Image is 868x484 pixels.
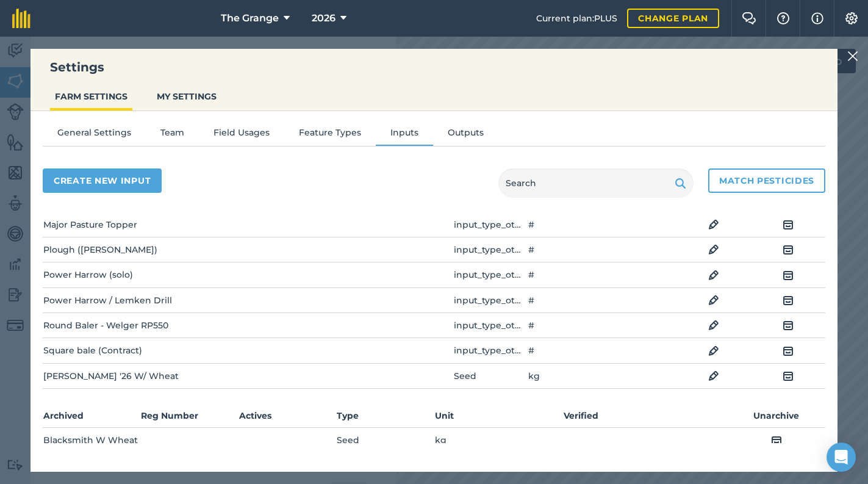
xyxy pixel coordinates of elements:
td: Round Baler - Welger RP550 [43,313,304,338]
th: Actives [239,408,336,428]
button: Feature Types [284,126,376,144]
td: input_type_other [453,212,528,237]
img: svg+xml;base64,PHN2ZyB4bWxucz0iaHR0cDovL3d3dy53My5vcmcvMjAwMC9zdmciIHdpZHRoPSIxNyIgaGVpZ2h0PSIxNy... [811,11,823,26]
td: Major Pasture Topper [43,212,304,237]
img: svg+xml;base64,PHN2ZyB4bWxucz0iaHR0cDovL3d3dy53My5vcmcvMjAwMC9zdmciIHdpZHRoPSIxOCIgaGVpZ2h0PSIyNC... [708,318,719,333]
button: FARM SETTINGS [50,85,132,108]
th: Unarchive [728,408,825,428]
td: kg [434,428,532,453]
img: svg+xml;base64,PHN2ZyB4bWxucz0iaHR0cDovL3d3dy53My5vcmcvMjAwMC9zdmciIHdpZHRoPSIxOCIgaGVpZ2h0PSIyNC... [771,433,782,448]
td: input_type_other [453,338,528,363]
img: svg+xml;base64,PHN2ZyB4bWxucz0iaHR0cDovL3d3dy53My5vcmcvMjAwMC9zdmciIHdpZHRoPSIxOCIgaGVpZ2h0PSIyNC... [783,268,794,283]
span: Current plan : PLUS [536,12,617,25]
th: Verified [532,408,629,428]
td: # [528,338,602,363]
img: svg+xml;base64,PHN2ZyB4bWxucz0iaHR0cDovL3d3dy53My5vcmcvMjAwMC9zdmciIHdpZHRoPSIxOCIgaGVpZ2h0PSIyNC... [708,344,719,358]
img: svg+xml;base64,PHN2ZyB4bWxucz0iaHR0cDovL3d3dy53My5vcmcvMjAwMC9zdmciIHdpZHRoPSIxOCIgaGVpZ2h0PSIyNC... [783,318,794,333]
td: Power Harrow (solo) [43,262,304,287]
img: fieldmargin Logo [12,9,30,28]
img: svg+xml;base64,PHN2ZyB4bWxucz0iaHR0cDovL3d3dy53My5vcmcvMjAwMC9zdmciIHdpZHRoPSIxOCIgaGVpZ2h0PSIyNC... [708,293,719,308]
img: Two speech bubbles overlapping with the left bubble in the forefront [742,12,756,24]
img: svg+xml;base64,PHN2ZyB4bWxucz0iaHR0cDovL3d3dy53My5vcmcvMjAwMC9zdmciIHdpZHRoPSIxOSIgaGVpZ2h0PSIyNC... [675,176,686,190]
td: Square bale (Contract) [43,338,304,363]
th: Archived [43,408,140,428]
td: # [528,212,602,237]
img: svg+xml;base64,PHN2ZyB4bWxucz0iaHR0cDovL3d3dy53My5vcmcvMjAwMC9zdmciIHdpZHRoPSIxOCIgaGVpZ2h0PSIyNC... [708,369,719,383]
img: A question mark icon [776,12,791,24]
button: General Settings [43,126,146,144]
button: MY SETTINGS [152,85,221,108]
td: input_type_other [453,262,528,287]
img: svg+xml;base64,PHN2ZyB4bWxucz0iaHR0cDovL3d3dy53My5vcmcvMjAwMC9zdmciIHdpZHRoPSIxOCIgaGVpZ2h0PSIyNC... [783,242,794,257]
img: svg+xml;base64,PHN2ZyB4bWxucz0iaHR0cDovL3d3dy53My5vcmcvMjAwMC9zdmciIHdpZHRoPSIxOCIgaGVpZ2h0PSIyNC... [783,344,794,358]
span: The Grange [221,11,279,26]
img: svg+xml;base64,PHN2ZyB4bWxucz0iaHR0cDovL3d3dy53My5vcmcvMjAwMC9zdmciIHdpZHRoPSIxOCIgaGVpZ2h0PSIyNC... [708,268,719,283]
img: svg+xml;base64,PHN2ZyB4bWxucz0iaHR0cDovL3d3dy53My5vcmcvMjAwMC9zdmciIHdpZHRoPSIyMiIgaGVpZ2h0PSIzMC... [847,49,858,63]
td: [PERSON_NAME] '26 W/ Wheat [43,363,304,388]
td: # [528,287,602,312]
span: 2026 [312,11,335,26]
th: Unit [434,408,532,428]
th: Type [336,408,434,428]
a: Change plan [627,9,719,28]
td: Seed [453,363,528,388]
td: input_type_other [453,287,528,312]
button: Outputs [433,126,498,144]
h3: Settings [30,59,838,76]
button: Create new input [43,168,162,193]
td: Seed [336,428,434,453]
img: svg+xml;base64,PHN2ZyB4bWxucz0iaHR0cDovL3d3dy53My5vcmcvMjAwMC9zdmciIHdpZHRoPSIxOCIgaGVpZ2h0PSIyNC... [708,242,719,257]
button: Match pesticides [708,168,825,193]
th: Reg Number [140,408,238,428]
td: Plough ([PERSON_NAME]) [43,237,304,262]
img: svg+xml;base64,PHN2ZyB4bWxucz0iaHR0cDovL3d3dy53My5vcmcvMjAwMC9zdmciIHdpZHRoPSIxOCIgaGVpZ2h0PSIyNC... [783,369,794,383]
td: input_type_other [453,313,528,338]
td: Power Harrow / Lemken Drill [43,287,304,312]
img: svg+xml;base64,PHN2ZyB4bWxucz0iaHR0cDovL3d3dy53My5vcmcvMjAwMC9zdmciIHdpZHRoPSIxOCIgaGVpZ2h0PSIyNC... [708,217,719,232]
td: # [528,262,602,287]
button: Inputs [376,126,433,144]
button: Field Usages [199,126,284,144]
img: svg+xml;base64,PHN2ZyB4bWxucz0iaHR0cDovL3d3dy53My5vcmcvMjAwMC9zdmciIHdpZHRoPSIxOCIgaGVpZ2h0PSIyNC... [783,217,794,232]
img: A cog icon [844,12,859,24]
input: Search [498,168,694,198]
td: Blacksmith W Wheat [43,428,140,453]
td: # [528,237,602,262]
td: input_type_other [453,237,528,262]
img: svg+xml;base64,PHN2ZyB4bWxucz0iaHR0cDovL3d3dy53My5vcmcvMjAwMC9zdmciIHdpZHRoPSIxOCIgaGVpZ2h0PSIyNC... [783,293,794,308]
td: kg [528,363,602,388]
td: # [528,313,602,338]
button: Team [146,126,199,144]
div: Open Intercom Messenger [827,442,856,472]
